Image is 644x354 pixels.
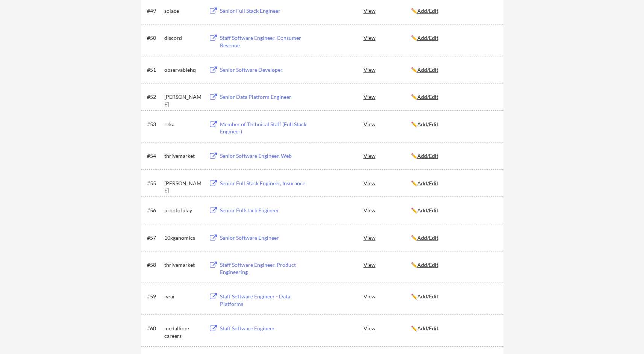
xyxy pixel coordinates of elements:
[364,149,411,162] div: View
[417,325,438,331] u: Add/Edit
[364,176,411,190] div: View
[411,152,497,160] div: ✏️
[417,35,438,41] u: Add/Edit
[411,325,497,332] div: ✏️
[164,180,202,194] div: [PERSON_NAME]
[364,4,411,17] div: View
[147,34,162,42] div: #50
[147,325,162,332] div: #60
[411,121,497,128] div: ✏️
[147,7,162,15] div: #49
[164,325,202,339] div: medallion-careers
[411,180,497,187] div: ✏️
[411,34,497,42] div: ✏️
[220,234,313,242] div: Senior Software Engineer
[220,7,313,15] div: Senior Full Stack Engineer
[364,31,411,44] div: View
[220,261,313,276] div: Staff Software Engineer, Product Engineering
[147,234,162,242] div: #57
[220,207,313,214] div: Senior Fullstack Engineer
[147,121,162,128] div: #53
[220,180,313,187] div: Senior Full Stack Engineer, Insurance
[164,34,202,42] div: discord
[164,121,202,128] div: reka
[364,258,411,271] div: View
[364,231,411,244] div: View
[147,207,162,214] div: #56
[417,121,438,127] u: Add/Edit
[364,321,411,335] div: View
[417,153,438,159] u: Add/Edit
[417,262,438,268] u: Add/Edit
[220,152,313,160] div: Senior Software Engineer, Web
[411,7,497,15] div: ✏️
[164,234,202,242] div: 10xgenomics
[364,90,411,103] div: View
[364,289,411,303] div: View
[164,261,202,269] div: thrivemarket
[164,66,202,74] div: observablehq
[411,293,497,300] div: ✏️
[417,234,438,241] u: Add/Edit
[220,293,313,307] div: Staff Software Engineer - Data Platforms
[220,325,313,332] div: Staff Software Engineer
[164,152,202,160] div: thrivemarket
[164,93,202,108] div: [PERSON_NAME]
[147,180,162,187] div: #55
[364,63,411,76] div: View
[220,34,313,49] div: Staff Software Engineer, Consumer Revenue
[417,8,438,14] u: Add/Edit
[164,207,202,214] div: proofofplay
[411,234,497,242] div: ✏️
[417,94,438,100] u: Add/Edit
[164,293,202,300] div: iv-ai
[417,67,438,73] u: Add/Edit
[220,66,313,74] div: Senior Software Developer
[147,66,162,74] div: #51
[411,207,497,214] div: ✏️
[411,93,497,101] div: ✏️
[147,152,162,160] div: #54
[220,121,313,135] div: Member of Technical Staff (Full Stack Engineer)
[220,93,313,101] div: Senior Data Platform Engineer
[164,7,202,15] div: solace
[417,180,438,186] u: Add/Edit
[364,117,411,131] div: View
[147,261,162,269] div: #58
[147,93,162,101] div: #52
[417,293,438,300] u: Add/Edit
[411,66,497,74] div: ✏️
[147,293,162,300] div: #59
[364,203,411,217] div: View
[411,261,497,269] div: ✏️
[417,207,438,213] u: Add/Edit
